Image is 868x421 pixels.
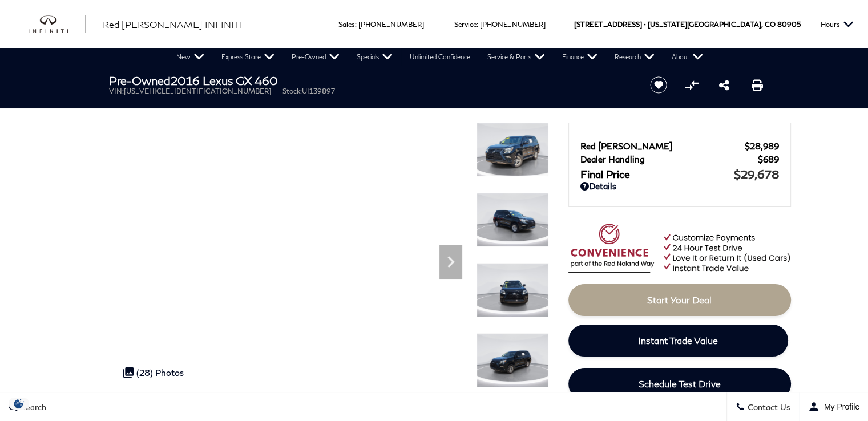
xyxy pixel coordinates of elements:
div: Next [439,245,462,279]
span: : [355,20,357,29]
a: Service & Parts [479,48,554,66]
span: Start Your Deal [647,294,712,305]
img: Used 2016 Black Onyx Lexus 460 image 1 [477,123,548,177]
a: Schedule Test Drive [568,368,791,400]
span: $689 [758,154,779,164]
a: [PHONE_NUMBER] [358,20,424,29]
h1: 2016 Lexus GX 460 [109,74,631,87]
span: Instant Trade Value [638,335,718,346]
span: $29,678 [734,167,779,181]
span: $28,989 [745,141,779,151]
a: Final Price $29,678 [580,167,779,181]
a: Start Your Deal [568,284,791,316]
button: Compare Vehicle [683,76,700,94]
a: Pre-Owned [283,48,348,66]
nav: Main Navigation [168,48,712,66]
button: Save vehicle [646,76,671,94]
span: Sales [338,20,355,29]
a: Unlimited Confidence [401,48,479,66]
span: [US_VEHICLE_IDENTIFICATION_NUMBER] [124,87,271,95]
div: (28) Photos [118,362,189,383]
img: Used 2016 Black Onyx Lexus 460 image 2 [477,193,548,247]
a: About [663,48,712,66]
section: Click to Open Cookie Consent Modal [6,398,32,410]
iframe: Interactive Walkaround/Photo gallery of the vehicle/product [109,123,468,392]
a: [STREET_ADDRESS] • [US_STATE][GEOGRAPHIC_DATA], CO 80905 [574,20,801,29]
span: Search [18,402,46,412]
a: Express Store [213,48,283,66]
a: Details [580,181,779,191]
span: Red [PERSON_NAME] [580,141,745,151]
a: New [168,48,213,66]
strong: Pre-Owned [109,74,171,87]
img: Used 2016 Black Onyx Lexus 460 image 3 [477,263,548,317]
a: infiniti [29,15,86,34]
a: Share this Pre-Owned 2016 Lexus GX 460 [719,78,729,92]
span: UI139897 [302,87,335,95]
span: Schedule Test Drive [639,378,721,389]
span: VIN: [109,87,124,95]
span: Service [454,20,477,29]
a: Print this Pre-Owned 2016 Lexus GX 460 [752,78,763,92]
span: My Profile [819,402,859,411]
a: Instant Trade Value [568,325,788,357]
button: Open user profile menu [800,392,868,421]
a: Research [606,48,663,66]
a: Dealer Handling $689 [580,154,779,164]
span: : [477,20,478,29]
span: Dealer Handling [580,154,758,164]
a: Red [PERSON_NAME] INFINITI [103,18,243,31]
span: Red [PERSON_NAME] INFINITI [103,19,243,30]
span: Final Price [580,168,734,180]
a: Red [PERSON_NAME] $28,989 [580,141,779,151]
img: Used 2016 Black Onyx Lexus 460 image 4 [477,333,548,387]
img: INFINITI [29,15,86,34]
a: [PHONE_NUMBER] [480,20,546,29]
span: Stock: [282,87,302,95]
span: Contact Us [745,402,790,412]
a: Specials [348,48,401,66]
img: Opt-Out Icon [6,398,32,410]
a: Finance [554,48,606,66]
